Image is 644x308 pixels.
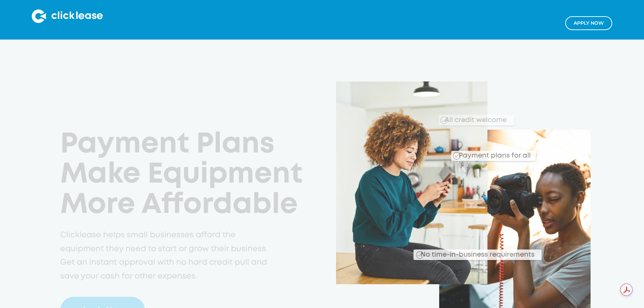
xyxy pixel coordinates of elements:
div: No time-in-business requirements [382,243,542,260]
p: Clicklease helps small businesses afford the equipment they need to start or grow their business.... [60,229,271,283]
img: Checkmark_callout [416,251,424,258]
img: Checkmark_callout [453,152,460,160]
div: Payment plans for all [456,147,530,161]
a: Apply NOw [565,16,612,30]
div: All credit welcome [418,111,514,125]
img: Clicklease logo [32,9,103,23]
h1: Payment Plans Make Equipment More Affordable [60,130,316,220]
img: Checkmark_callout [440,117,448,124]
